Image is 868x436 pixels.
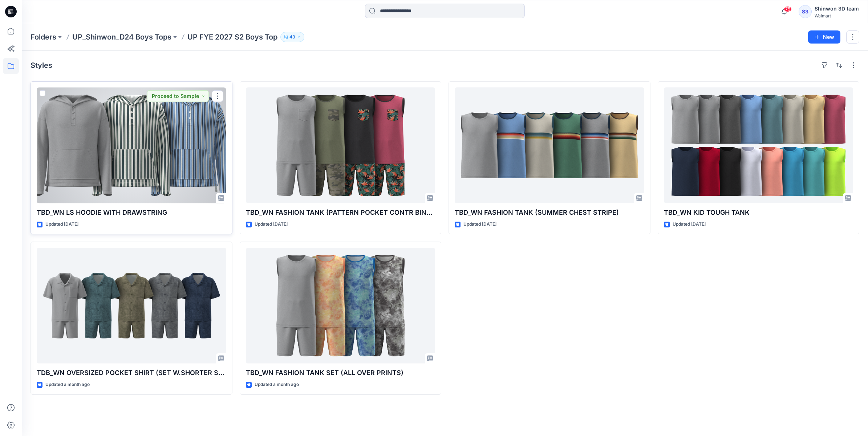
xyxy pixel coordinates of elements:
p: Updated [DATE] [255,221,288,228]
a: UP_Shinwon_D24 Boys Tops [72,32,171,42]
p: TBD_WN KID TOUGH TANK [664,207,853,218]
p: Updated [DATE] [673,221,706,228]
div: Shinwon 3D team [815,4,859,13]
div: S3 [799,5,812,18]
a: TBD_WN FASHION TANK (PATTERN POCKET CONTR BINDING) [246,87,435,203]
p: TBD_WN FASHION TANK SET (ALL OVER PRINTS) [246,368,435,378]
a: TBD_WN FASHION TANK SET (ALL OVER PRINTS) [246,248,435,363]
a: Folders [31,32,56,42]
div: Walmart [815,13,859,18]
p: TDB_WN OVERSIZED POCKET SHIRT (SET W.SHORTER SHORTS) [37,368,226,378]
a: TDB_WN OVERSIZED POCKET SHIRT (SET W.SHORTER SHORTS) [37,248,226,363]
a: TBD_WN FASHION TANK (SUMMER CHEST STRIPE) [455,87,644,203]
span: 75 [784,6,792,12]
button: New [808,30,840,44]
button: 43 [280,32,304,42]
a: TBD_WN LS HOODIE WITH DRAWSTRING [37,87,226,203]
p: Updated [DATE] [463,221,496,228]
p: Updated a month ago [255,381,299,388]
h4: Styles [31,61,52,70]
a: TBD_WN KID TOUGH TANK [664,87,853,203]
p: UP FYE 2027 S2 Boys Top [187,32,277,42]
p: Updated [DATE] [45,221,78,228]
p: TBD_WN FASHION TANK (SUMMER CHEST STRIPE) [455,207,644,218]
p: TBD_WN FASHION TANK (PATTERN POCKET CONTR BINDING) [246,207,435,218]
p: TBD_WN LS HOODIE WITH DRAWSTRING [37,207,226,218]
p: Updated a month ago [45,381,90,388]
p: 43 [289,33,295,41]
